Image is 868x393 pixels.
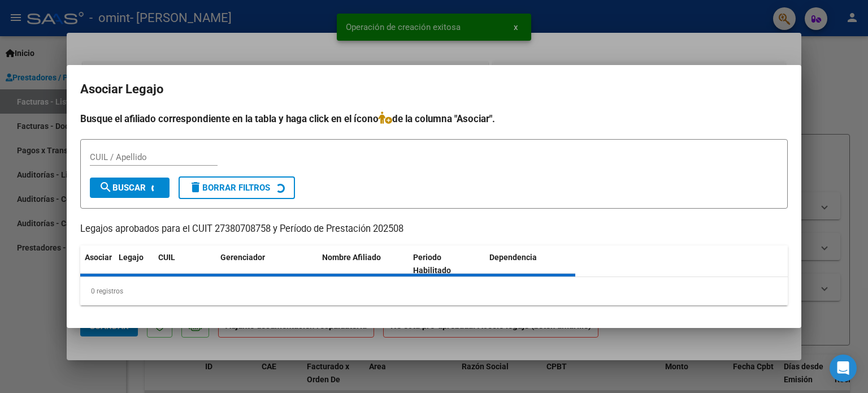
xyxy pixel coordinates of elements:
[99,183,146,193] span: Buscar
[119,253,144,262] span: Legajo
[413,253,451,275] span: Periodo Habilitado
[114,245,154,283] datatable-header-cell: Legajo
[80,79,788,100] h2: Asociar Legajo
[189,180,202,194] mat-icon: delete
[830,355,857,382] div: Open Intercom Messenger
[85,253,112,262] span: Asociar
[318,245,409,283] datatable-header-cell: Nombre Afiliado
[409,245,485,283] datatable-header-cell: Periodo Habilitado
[80,222,788,236] p: Legajos aprobados para el CUIT 27380708758 y Período de Prestación 202508
[189,183,270,193] span: Borrar Filtros
[485,245,576,283] datatable-header-cell: Dependencia
[80,111,788,126] h4: Busque el afiliado correspondiente en la tabla y haga click en el ícono de la columna "Asociar".
[90,178,170,198] button: Buscar
[322,253,381,262] span: Nombre Afiliado
[489,253,537,262] span: Dependencia
[80,277,788,305] div: 0 registros
[158,253,175,262] span: CUIL
[154,245,216,283] datatable-header-cell: CUIL
[220,253,265,262] span: Gerenciador
[99,180,112,194] mat-icon: search
[216,245,318,283] datatable-header-cell: Gerenciador
[80,245,114,283] datatable-header-cell: Asociar
[179,176,295,199] button: Borrar Filtros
